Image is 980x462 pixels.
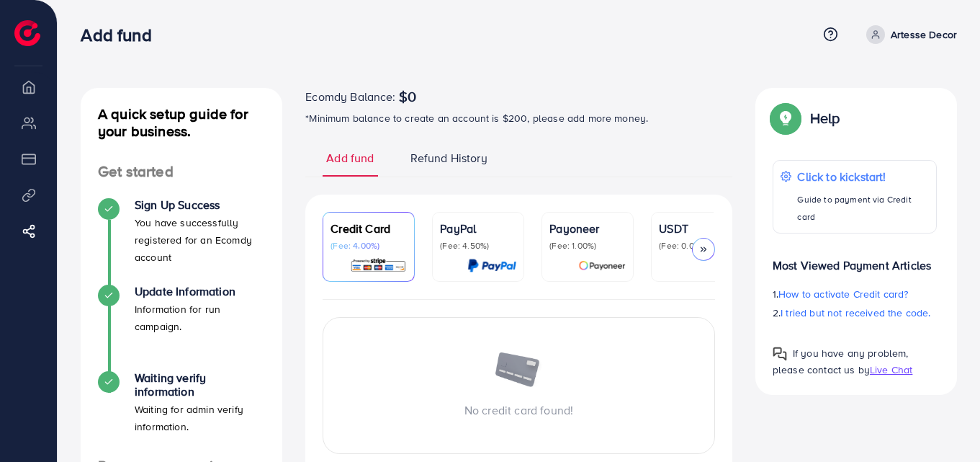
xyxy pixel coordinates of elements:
span: I tried but not received the code. [781,306,930,320]
span: Ecomdy Balance: [305,88,395,105]
h4: Sign Up Success [135,198,265,212]
img: Popup guide [773,347,787,361]
img: card [578,257,626,274]
p: You have successfully registered for an Ecomdy account [135,214,265,266]
img: card [350,257,407,274]
p: Guide to payment via Credit card [797,191,929,226]
h4: Update Information [135,285,265,298]
li: Sign Up Success [81,198,282,285]
p: Credit Card [331,220,407,237]
span: Live Chat [870,363,912,377]
p: Artesse Decor [891,26,957,43]
p: Waiting for admin verify information. [135,401,265,435]
p: (Fee: 4.50%) [440,240,516,252]
p: (Fee: 1.00%) [549,240,626,252]
li: Update Information [81,285,282,371]
span: $0 [399,88,416,105]
h4: Get started [81,163,282,181]
p: PayPal [440,220,516,237]
span: If you have any problem, please contact us by [773,346,909,377]
img: Popup guide [773,105,799,131]
p: 1. [773,285,937,303]
p: Payoneer [549,220,626,237]
span: How to activate Credit card? [778,287,908,301]
p: (Fee: 0.00%) [659,240,735,252]
p: 2. [773,304,937,321]
p: Click to kickstart! [797,168,929,185]
span: Refund History [410,150,487,166]
p: *Minimum balance to create an account is $200, please add more money. [305,110,732,127]
img: card [467,257,516,274]
img: logo [14,20,40,46]
p: Help [810,110,840,127]
img: image [494,352,544,390]
h4: A quick setup guide for your business. [81,105,282,140]
p: Most Viewed Payment Articles [773,245,937,274]
p: Information for run campaign. [135,301,265,335]
p: (Fee: 4.00%) [331,240,407,252]
h4: Waiting verify information [135,371,265,399]
a: Artesse Decor [860,25,957,44]
iframe: Chat [919,397,969,451]
li: Waiting verify information [81,371,282,458]
h3: Add fund [81,25,163,45]
p: No credit card found! [323,401,714,419]
p: USDT [659,220,735,237]
span: Add fund [326,150,374,166]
